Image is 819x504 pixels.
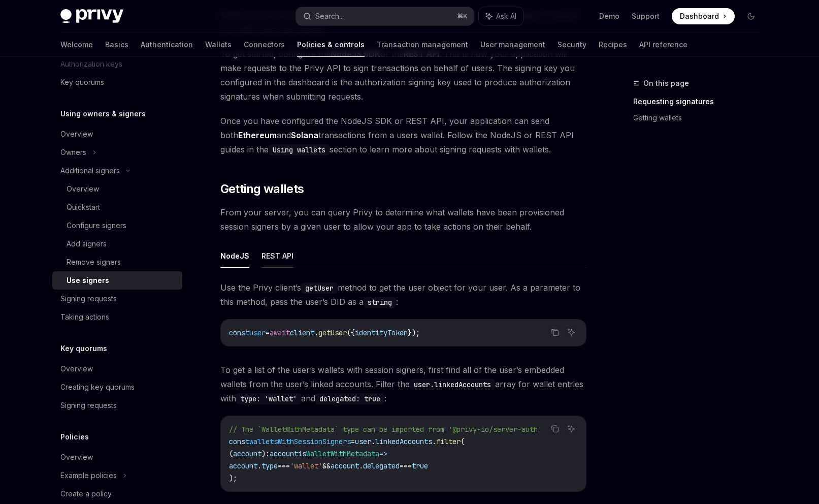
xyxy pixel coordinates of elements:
[270,328,290,337] span: await
[633,93,767,110] a: Requesting signatures
[351,437,355,446] span: =
[290,328,314,337] span: client
[60,293,117,305] div: Signing requests
[680,11,719,21] span: Dashboard
[322,461,331,470] span: &&
[743,8,759,24] button: Toggle dark mode
[60,146,86,159] div: Owners
[60,399,117,412] div: Signing requests
[261,244,293,268] button: REST API
[410,379,495,390] code: user.linkedAccounts
[257,461,261,470] span: .
[52,485,182,503] a: Create a policy
[377,33,468,57] a: Transaction management
[229,474,237,483] span: );
[60,431,89,443] h5: Policies
[558,33,586,57] a: Security
[52,180,182,198] a: Overview
[298,449,306,458] span: is
[67,238,107,250] div: Add signers
[60,469,117,482] div: Example policies
[672,8,735,24] a: Dashboard
[297,33,365,57] a: Policies & controls
[52,253,182,271] a: Remove signers
[60,128,93,140] div: Overview
[60,9,123,23] img: dark logo
[220,181,304,197] span: Getting wallets
[229,461,257,470] span: account
[238,130,277,141] a: Ethereum
[52,73,182,91] a: Key quorums
[205,33,232,57] a: Wallets
[60,165,120,177] div: Additional signers
[432,437,436,446] span: .
[60,342,107,355] h5: Key quorums
[229,425,542,434] span: // The `WalletWithMetadata` type can be imported from '@privy-io/server-auth'
[480,33,545,57] a: User management
[548,326,562,339] button: Copy the contents from the code block
[599,33,627,57] a: Recipes
[548,422,562,435] button: Copy the contents from the code block
[633,110,767,126] a: Getting wallets
[496,11,516,21] span: Ask AI
[291,130,318,141] a: Solana
[52,378,182,396] a: Creating key quorums
[220,114,586,156] span: Once you have configured the NodeJS SDK or REST API, your application can send both and transacti...
[408,328,420,337] span: });
[363,461,400,470] span: delegated
[52,396,182,415] a: Signing requests
[229,328,249,337] span: const
[355,328,408,337] span: identityToken
[52,360,182,378] a: Overview
[278,461,290,470] span: ===
[67,219,126,232] div: Configure signers
[236,393,301,404] code: type: 'wallet'
[52,308,182,326] a: Taking actions
[565,326,578,339] button: Ask AI
[314,328,318,337] span: .
[249,437,351,446] span: walletsWithSessionSigners
[249,328,266,337] span: user
[220,244,249,268] button: NodeJS
[52,125,182,143] a: Overview
[461,437,465,446] span: (
[261,449,266,458] span: )
[639,33,687,57] a: API reference
[270,449,298,458] span: account
[105,33,128,57] a: Basics
[599,11,619,21] a: Demo
[220,47,586,104] span: To get started, configure the or the . This is how your application will make requests to the Pri...
[60,33,93,57] a: Welcome
[364,297,396,308] code: string
[60,488,112,500] div: Create a policy
[67,201,100,213] div: Quickstart
[315,10,344,22] div: Search...
[220,363,586,405] span: To get a list of the user’s wallets with session signers, first find all of the user’s embedded w...
[400,461,412,470] span: ===
[229,449,233,458] span: (
[347,328,355,337] span: ({
[233,449,261,458] span: account
[261,461,278,470] span: type
[266,449,270,458] span: :
[632,11,660,21] a: Support
[379,449,387,458] span: =>
[457,12,468,20] span: ⌘ K
[565,422,578,435] button: Ask AI
[60,311,109,323] div: Taking actions
[60,381,135,393] div: Creating key quorums
[412,461,428,470] span: true
[229,437,249,446] span: const
[220,280,586,309] span: Use the Privy client’s method to get the user object for your user. As a parameter to this method...
[67,256,121,268] div: Remove signers
[331,461,359,470] span: account
[67,183,99,195] div: Overview
[52,271,182,290] a: Use signers
[52,216,182,235] a: Configure signers
[244,33,285,57] a: Connectors
[375,437,432,446] span: linkedAccounts
[60,76,104,88] div: Key quorums
[643,77,689,89] span: On this page
[52,290,182,308] a: Signing requests
[67,274,109,287] div: Use signers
